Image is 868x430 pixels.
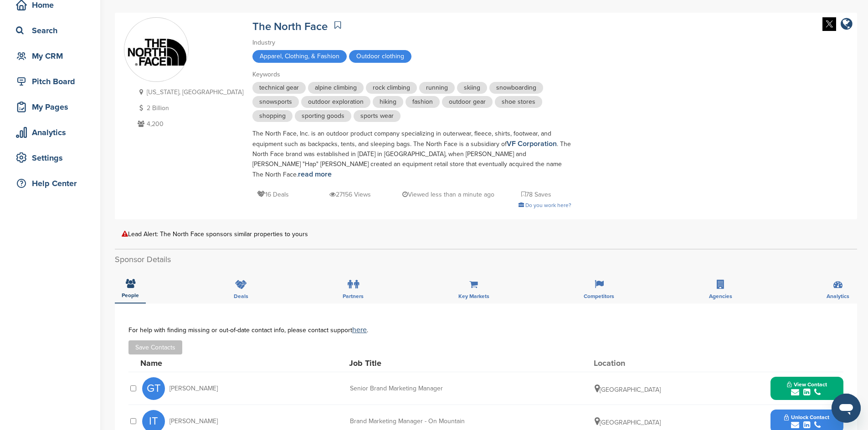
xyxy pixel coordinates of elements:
span: Agencies [709,293,732,299]
span: Do you work here? [525,202,571,208]
div: Location [594,359,662,367]
span: shoe stores [495,96,542,108]
span: Partners [343,293,364,299]
iframe: Button to launch messaging window [832,394,861,423]
div: The North Face, Inc. is an outdoor product company specializing in outerwear, fleece, shirts, foo... [252,129,571,180]
div: Brand Marketing Manager - On Mountain [350,418,487,425]
p: 16 Deals [257,189,289,200]
img: Sponsorpitch & The North Face [124,19,188,81]
span: outdoor gear [442,96,493,108]
span: Apparel, Clothing, & Fashion [252,50,347,63]
span: skiing [457,82,487,94]
span: Deals [234,293,248,299]
div: Analytics [14,124,91,141]
a: The North Face [252,20,328,33]
div: Search [14,22,91,39]
p: [US_STATE], [GEOGRAPHIC_DATA] [135,86,243,98]
span: snowboarding [489,82,543,94]
span: [PERSON_NAME] [169,385,218,392]
div: Lead Alert: The North Face sponsors similar properties to yours [122,231,850,238]
span: [PERSON_NAME] [169,418,218,425]
div: Senior Brand Marketing Manager [350,385,487,392]
div: Pitch Board [14,73,91,90]
span: People [122,293,139,298]
div: My CRM [14,48,91,64]
span: Competitors [584,293,614,299]
span: Analytics [827,293,849,299]
span: Outdoor clothing [349,50,411,63]
a: Analytics [9,122,91,143]
div: Job Title [349,359,486,367]
div: Help Center [14,175,91,192]
a: Help Center [9,173,91,194]
span: technical gear [252,82,306,94]
span: [GEOGRAPHIC_DATA] [595,419,661,426]
p: 78 Saves [521,189,551,200]
span: sports wear [354,110,401,122]
button: View Contact [776,375,838,402]
span: [GEOGRAPHIC_DATA] [595,386,661,394]
div: Industry [252,38,571,48]
span: View Contact [787,381,827,388]
p: 2 Billion [135,102,243,114]
p: Viewed less than a minute ago [402,189,494,200]
h2: Sponsor Details [115,253,857,266]
div: Keywords [252,70,571,80]
p: 27156 Views [329,189,371,200]
a: My CRM [9,46,91,66]
a: My Pages [9,96,91,117]
span: running [419,82,455,94]
a: VF Corporation [507,139,557,148]
span: sporting goods [295,110,351,122]
div: Settings [14,150,91,166]
span: Unlock Contact [784,414,829,420]
a: Search [9,20,91,41]
div: For help with finding missing or out-of-date contact info, please contact support . [128,326,843,334]
div: My Pages [14,99,91,115]
a: Pitch Board [9,71,91,92]
a: here [352,325,367,334]
span: snowsports [252,96,299,108]
p: 4,200 [135,118,243,130]
span: shopping [252,110,293,122]
a: read more [298,170,332,179]
span: GT [142,377,165,400]
a: Settings [9,147,91,168]
span: alpine climbing [308,82,364,94]
img: Twitter white [822,17,836,31]
div: Name [140,359,241,367]
a: Do you work here? [519,202,571,208]
a: company link [841,17,853,32]
button: Save Contacts [128,340,182,354]
span: hiking [373,96,403,108]
span: outdoor exploration [301,96,370,108]
span: fashion [406,96,440,108]
span: rock climbing [366,82,417,94]
span: Key Markets [458,293,489,299]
